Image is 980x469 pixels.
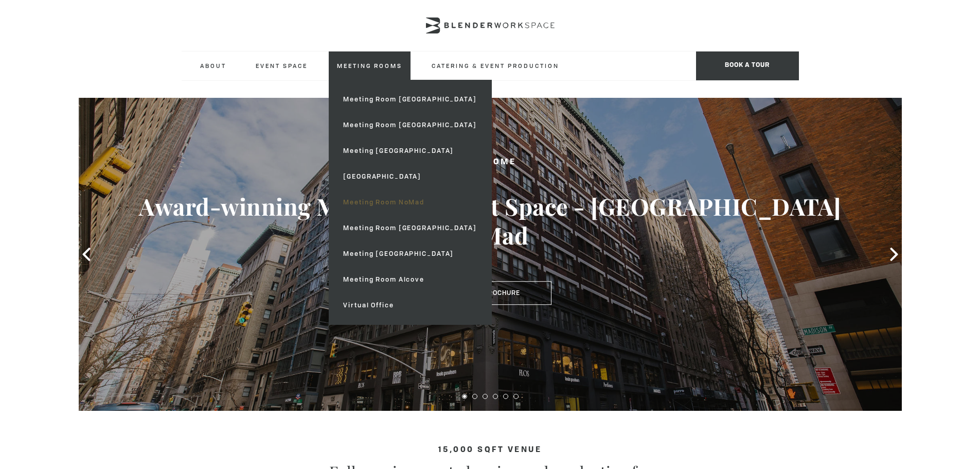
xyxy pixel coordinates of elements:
[335,267,485,292] a: Meeting Room Alcove
[120,192,861,250] h3: Award-winning Meeting & Event Space - [GEOGRAPHIC_DATA] NoMad
[335,189,485,215] a: Meeting Room NoMad
[335,86,485,112] a: Meeting Room [GEOGRAPHIC_DATA]
[120,156,861,169] h2: Welcome
[335,112,485,138] a: Meeting Room [GEOGRAPHIC_DATA]
[192,51,235,80] a: About
[696,51,799,80] span: Book a tour
[182,446,799,455] h4: 15,000 sqft venue
[423,51,567,80] a: Catering & Event Production
[335,164,485,189] a: [GEOGRAPHIC_DATA]
[329,51,411,80] a: Meeting Rooms
[335,215,485,241] a: Meeting Room [GEOGRAPHIC_DATA]
[335,138,485,164] a: Meeting [GEOGRAPHIC_DATA]
[335,292,485,318] a: Virtual Office
[335,241,485,267] a: Meeting [GEOGRAPHIC_DATA]
[247,51,316,80] a: Event Space
[929,420,980,469] iframe: Chat Widget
